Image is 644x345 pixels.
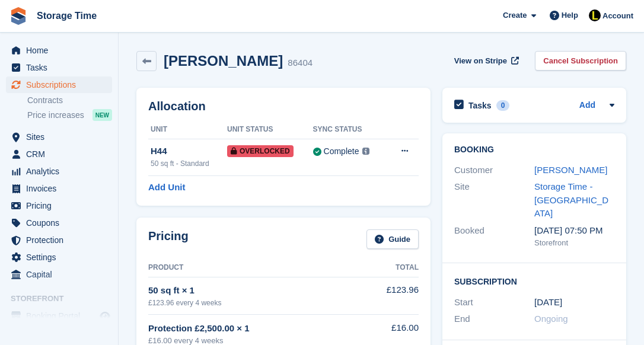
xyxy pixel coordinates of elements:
[26,59,97,76] span: Tasks
[449,51,521,71] a: View on Stripe
[26,180,97,197] span: Invoices
[98,309,112,323] a: Preview store
[26,266,97,283] span: Capital
[454,180,534,221] div: Site
[454,275,614,287] h2: Subscription
[496,100,510,111] div: 0
[454,296,534,309] div: Start
[26,76,97,93] span: Subscriptions
[579,99,595,113] a: Add
[227,120,313,139] th: Unit Status
[26,146,97,162] span: CRM
[454,224,534,249] div: Booked
[602,10,633,22] span: Account
[164,53,283,69] h2: [PERSON_NAME]
[535,51,626,71] a: Cancel Subscription
[454,145,614,155] h2: Booking
[26,249,97,266] span: Settings
[151,158,227,169] div: 50 sq ft - Standard
[503,9,527,21] span: Create
[534,224,614,238] div: [DATE] 07:50 PM
[26,308,97,324] span: Booking Portal
[6,197,112,214] a: menu
[148,298,377,308] div: £123.96 every 4 weeks
[454,312,534,326] div: End
[148,181,185,194] a: Add Unit
[366,229,419,249] a: Guide
[6,232,112,248] a: menu
[6,163,112,180] a: menu
[589,9,601,21] img: Laaibah Sarwar
[313,120,387,139] th: Sync Status
[562,9,578,21] span: Help
[26,163,97,180] span: Analytics
[148,100,419,113] h2: Allocation
[148,120,227,139] th: Unit
[32,6,101,25] a: Storage Time
[6,59,112,76] a: menu
[148,322,377,336] div: Protection £2,500.00 × 1
[324,145,359,158] div: Complete
[454,164,534,177] div: Customer
[6,308,112,324] a: menu
[6,180,112,197] a: menu
[6,249,112,266] a: menu
[27,108,112,122] a: Price increases NEW
[26,215,97,231] span: Coupons
[151,145,227,158] div: H44
[6,215,112,231] a: menu
[9,7,27,25] img: stora-icon-8386f47178a22dfd0bd8f6a31ec36ba5ce8667c1dd55bd0f319d3a0aa187defe.svg
[227,145,294,157] span: Overlocked
[6,266,112,283] a: menu
[148,258,377,277] th: Product
[468,100,492,111] h2: Tasks
[148,229,189,249] h2: Pricing
[454,55,507,67] span: View on Stripe
[534,181,608,218] a: Storage Time - [GEOGRAPHIC_DATA]
[6,76,112,93] a: menu
[6,146,112,162] a: menu
[534,296,562,309] time: 2025-05-23 00:00:00 UTC
[534,165,607,175] a: [PERSON_NAME]
[6,42,112,59] a: menu
[26,197,97,214] span: Pricing
[534,314,568,324] span: Ongoing
[11,293,118,305] span: Storefront
[288,56,313,70] div: 86404
[362,148,369,155] img: icon-info-grey-7440780725fd019a000dd9b08b2336e03edf1995a4989e88bcd33f0948082b44.svg
[26,232,97,248] span: Protection
[377,277,419,314] td: £123.96
[27,95,112,106] a: Contracts
[534,237,614,249] div: Storefront
[6,129,112,145] a: menu
[377,258,419,277] th: Total
[26,129,97,145] span: Sites
[148,284,377,298] div: 50 sq ft × 1
[27,110,84,121] span: Price increases
[26,42,97,59] span: Home
[93,109,112,121] div: NEW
